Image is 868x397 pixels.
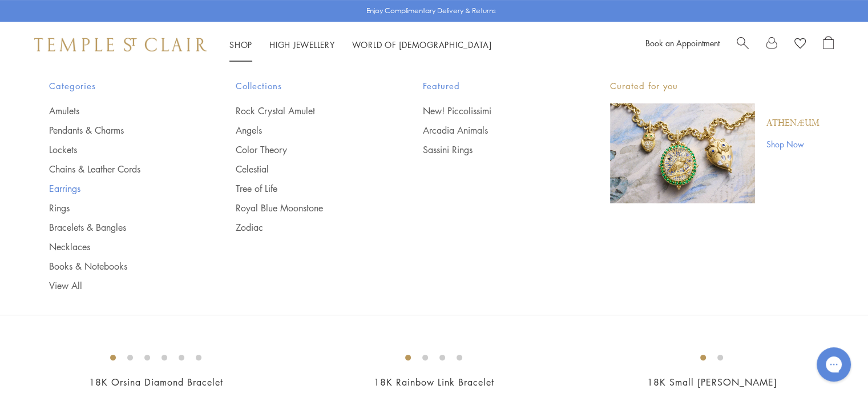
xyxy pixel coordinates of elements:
[766,117,819,130] a: Athenæum
[647,376,777,388] a: 18K Small [PERSON_NAME]
[49,240,191,253] a: Necklaces
[236,143,377,156] a: Color Theory
[811,343,857,386] iframe: Gorgias live chat messenger
[236,202,377,214] a: Royal Blue Moonstone
[269,39,335,50] a: High JewelleryHigh Jewellery
[236,163,377,175] a: Celestial
[645,37,720,49] a: Book an Appointment
[236,221,377,234] a: Zodiac
[236,182,377,195] a: Tree of Life
[352,39,492,50] a: World of [DEMOGRAPHIC_DATA]World of [DEMOGRAPHIC_DATA]
[229,38,492,52] nav: Main navigation
[89,376,223,388] a: 18K Orsina Diamond Bracelet
[49,260,191,272] a: Books & Notebooks
[423,79,564,93] span: Featured
[610,79,819,93] p: Curated for you
[423,105,564,117] a: New! Piccolissimi
[49,182,191,195] a: Earrings
[766,138,819,150] a: Shop Now
[823,36,834,53] a: Open Shopping Bag
[366,5,496,17] p: Enjoy Complimentary Delivery & Returns
[49,124,191,137] a: Pendants & Charms
[236,124,377,137] a: Angels
[49,163,191,175] a: Chains & Leather Cords
[737,36,749,53] a: Search
[49,79,191,93] span: Categories
[49,202,191,214] a: Rings
[49,279,191,292] a: View All
[374,376,494,388] a: 18K Rainbow Link Bracelet
[236,105,377,117] a: Rock Crystal Amulet
[229,39,252,50] a: ShopShop
[49,221,191,234] a: Bracelets & Bangles
[423,124,564,137] a: Arcadia Animals
[49,105,191,117] a: Amulets
[794,36,806,53] a: View Wishlist
[34,38,207,51] img: Temple St. Clair
[236,79,377,93] span: Collections
[423,143,564,156] a: Sassini Rings
[49,143,191,156] a: Lockets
